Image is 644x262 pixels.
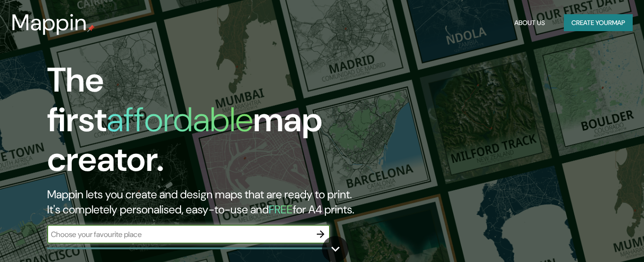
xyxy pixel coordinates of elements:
h5: FREE [269,202,293,217]
input: Choose your favourite place [47,229,311,240]
button: About Us [511,14,549,32]
h1: affordable [107,98,253,142]
h2: Mappin lets you create and design maps that are ready to print. It's completely personalised, eas... [47,187,369,217]
button: Create yourmap [564,14,633,32]
h3: Mappin [11,9,87,36]
h1: The first map creator. [47,60,369,187]
img: mappin-pin [87,25,95,32]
